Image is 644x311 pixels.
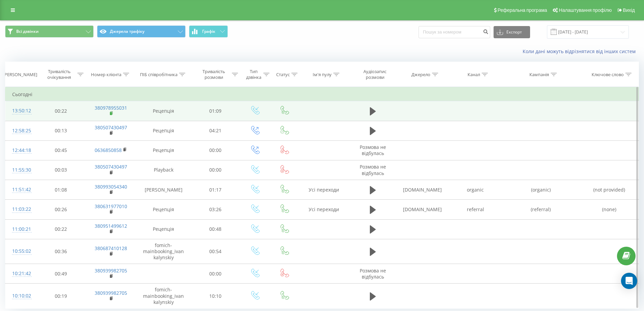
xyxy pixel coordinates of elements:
[191,160,240,180] td: 00:00
[136,284,191,309] td: fomich-mainbooking_ivankalynskiy
[502,180,580,200] td: (organic)
[419,26,490,38] input: Пошук за номером
[37,180,86,200] td: 01:08
[494,26,530,38] button: Експорт
[580,180,639,200] td: (not provided)
[5,88,639,101] td: Сьогодні
[299,200,349,219] td: Усі переходи
[95,223,127,229] a: 380951499612
[3,72,37,77] div: [PERSON_NAME]
[95,267,127,274] a: 380939982705
[246,69,262,80] div: Тип дзвінка
[191,200,240,219] td: 03:26
[140,72,177,77] div: ПІБ співробітника
[136,239,191,264] td: fomich-mainbooking_ivankalynskiy
[191,101,240,121] td: 01:09
[37,101,86,121] td: 00:22
[12,289,30,303] div: 10:10:02
[95,163,127,170] a: 380507430497
[37,140,86,160] td: 00:45
[189,25,228,38] button: Графік
[136,180,191,200] td: [PERSON_NAME]
[529,72,549,77] div: Кампанія
[559,7,612,13] span: Налаштування профілю
[580,200,639,219] td: (none)
[197,69,231,80] div: Тривалість розмови
[623,7,635,13] span: Вихід
[276,72,290,77] div: Статус
[12,267,30,280] div: 10:21:42
[136,200,191,219] td: Рецепція
[502,200,580,219] td: (referral)
[37,284,86,309] td: 00:19
[16,29,39,34] span: Всі дзвінки
[12,163,30,177] div: 11:55:30
[313,72,332,77] div: Ім'я пулу
[523,48,639,54] a: Коли дані можуть відрізнятися вiд інших систем
[136,140,191,160] td: Рецепція
[37,121,86,140] td: 00:13
[191,239,240,264] td: 00:54
[360,144,386,156] span: Розмова не відбулась
[37,264,86,284] td: 00:49
[191,219,240,239] td: 00:48
[43,69,76,80] div: Тривалість очікування
[12,124,30,137] div: 12:58:25
[12,245,30,258] div: 10:55:02
[95,105,127,111] a: 380978955031
[136,160,191,180] td: Playback
[95,203,127,209] a: 380631977010
[468,72,480,77] div: Канал
[396,180,449,200] td: [DOMAIN_NAME]
[95,147,122,153] a: 0636850858
[355,69,395,80] div: Аудіозапис розмови
[621,273,637,289] div: Open Intercom Messenger
[191,180,240,200] td: 01:17
[498,7,547,13] span: Реферальна програма
[202,29,215,34] span: Графік
[95,183,127,190] a: 380993054340
[97,25,186,38] button: Джерела трафіку
[37,219,86,239] td: 00:22
[5,25,94,38] button: Всі дзвінки
[12,223,30,236] div: 11:00:21
[191,284,240,309] td: 10:10
[12,183,30,196] div: 11:51:42
[360,163,386,176] span: Розмова не відбулась
[12,144,30,157] div: 12:44:18
[396,200,449,219] td: [DOMAIN_NAME]
[299,180,349,200] td: Усі переходи
[95,290,127,296] a: 380939982705
[37,160,86,180] td: 00:03
[191,140,240,160] td: 00:00
[191,264,240,284] td: 00:00
[136,121,191,140] td: Рецепція
[37,200,86,219] td: 00:26
[592,72,624,77] div: Ключове слово
[136,219,191,239] td: Рецепція
[136,101,191,121] td: Рецепція
[191,121,240,140] td: 04:21
[360,267,386,280] span: Розмова не відбулась
[91,72,121,77] div: Номер клієнта
[12,104,30,117] div: 13:50:12
[95,245,127,251] a: 380687410128
[449,200,502,219] td: referral
[95,124,127,131] a: 380507430497
[37,239,86,264] td: 00:36
[449,180,502,200] td: organic
[411,72,430,77] div: Джерело
[12,203,30,216] div: 11:03:22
